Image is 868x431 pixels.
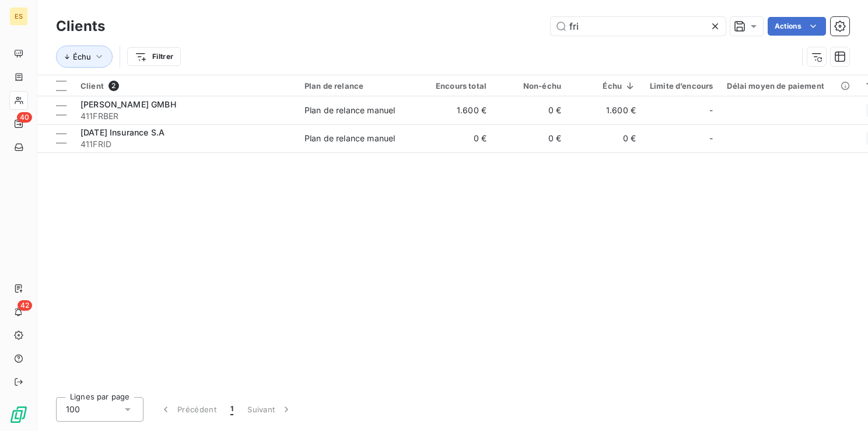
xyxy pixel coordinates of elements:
span: [PERSON_NAME] GMBH [80,99,176,109]
button: Filtrer [127,47,181,66]
span: 1 [230,404,233,415]
span: 40 [17,112,32,123]
span: Échu [73,52,91,61]
button: Précédent [153,397,223,422]
div: ES [9,7,28,26]
span: 42 [17,300,32,311]
div: Plan de relance [304,81,412,91]
span: Client [80,81,104,91]
div: Plan de relance manuel [304,133,395,144]
button: Échu [56,46,113,68]
span: 411FRBER [80,110,290,122]
td: 0 € [419,124,494,152]
div: Encours total [426,81,487,91]
span: [DATE] Insurance S.A [80,127,164,137]
div: Délai moyen de paiement [727,81,852,91]
input: Rechercher [551,17,726,36]
button: Actions [768,17,826,36]
span: - [709,105,713,116]
span: 100 [66,404,80,415]
td: 0 € [494,124,568,152]
h3: Clients [56,16,105,37]
span: - [709,133,713,144]
div: Limite d’encours [650,81,713,91]
img: Logo LeanPay [9,405,28,424]
span: 411FRID [80,138,290,150]
button: 1 [223,397,240,422]
td: 0 € [568,124,643,152]
button: Suivant [240,397,299,422]
td: 0 € [494,96,568,124]
div: Plan de relance manuel [304,105,395,116]
iframe: Intercom live chat [828,391,856,419]
span: 2 [108,81,119,91]
div: Non-échu [501,81,561,91]
td: 1.600 € [419,96,494,124]
div: Échu [575,81,636,91]
td: 1.600 € [568,96,643,124]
